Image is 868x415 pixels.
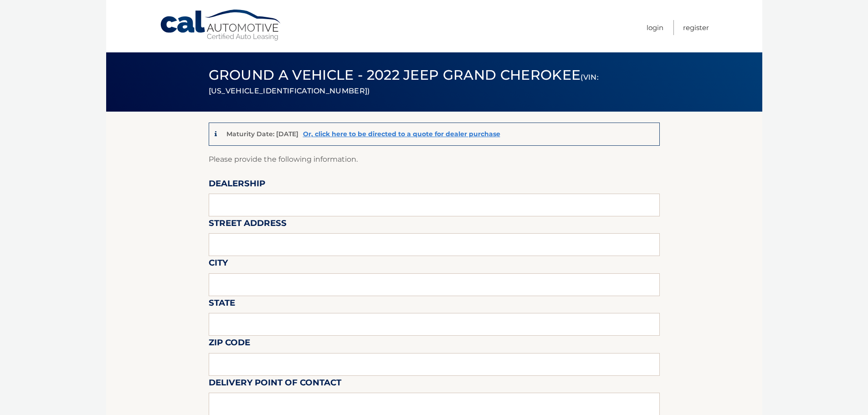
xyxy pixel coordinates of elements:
[209,256,228,273] label: City
[159,9,282,41] a: Cal Automotive
[209,216,287,233] label: Street Address
[647,20,663,35] a: Login
[209,376,341,393] label: Delivery Point of Contact
[683,20,709,35] a: Register
[209,296,235,313] label: State
[209,73,599,95] small: (VIN: [US_VEHICLE_IDENTIFICATION_NUMBER])
[209,336,250,353] label: Zip Code
[209,153,660,166] p: Please provide the following information.
[303,130,500,138] a: Or, click here to be directed to a quote for dealer purchase
[209,67,599,97] span: Ground a Vehicle - 2022 Jeep Grand Cherokee
[209,177,265,194] label: Dealership
[226,130,298,138] p: Maturity Date: [DATE]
